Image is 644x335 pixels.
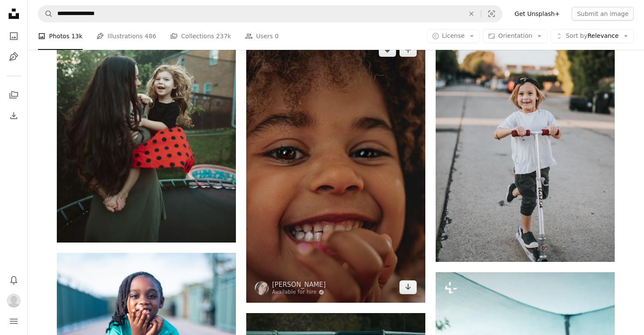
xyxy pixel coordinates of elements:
[442,32,465,39] span: License
[145,31,156,41] span: 486
[57,308,236,316] a: woman in teal shirt wearing gray knit cap
[481,6,502,22] button: Visual search
[38,5,502,22] form: Find visuals sitewide
[96,22,156,50] a: Illustrations 486
[566,32,619,40] span: Relevance
[551,29,634,43] button: Sort byRelevance
[427,29,480,43] button: License
[572,7,634,21] button: Submit an image
[38,6,53,22] button: Search Unsplash
[5,28,22,45] a: Photos
[272,289,326,296] a: Available for hire
[399,280,417,294] a: Download
[5,107,22,124] a: Download History
[509,7,565,21] a: Get Unsplash+
[436,124,615,132] a: girl in white shirt and black pants standing on road during daytime
[7,294,21,307] img: Avatar of user Brittney Irby
[5,271,22,289] button: Notifications
[170,22,231,50] a: Collections 237k
[246,164,425,172] a: a close up of a child brushing her teeth
[5,313,22,330] button: Menu
[5,48,22,65] a: Illustrations
[566,32,587,39] span: Sort by
[245,22,279,50] a: Users 0
[462,6,481,22] button: Clear
[483,29,547,43] button: Orientation
[498,32,532,39] span: Orientation
[5,5,22,24] a: Home — Unsplash
[5,292,22,309] button: Profile
[246,34,425,303] img: a close up of a child brushing her teeth
[272,280,326,289] a: [PERSON_NAME]
[275,31,279,41] span: 0
[216,31,231,41] span: 237k
[57,104,236,112] a: a woman holding a little girl in her arms
[255,281,269,295] img: Go to Mieke Campbell's profile
[5,86,22,104] a: Collections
